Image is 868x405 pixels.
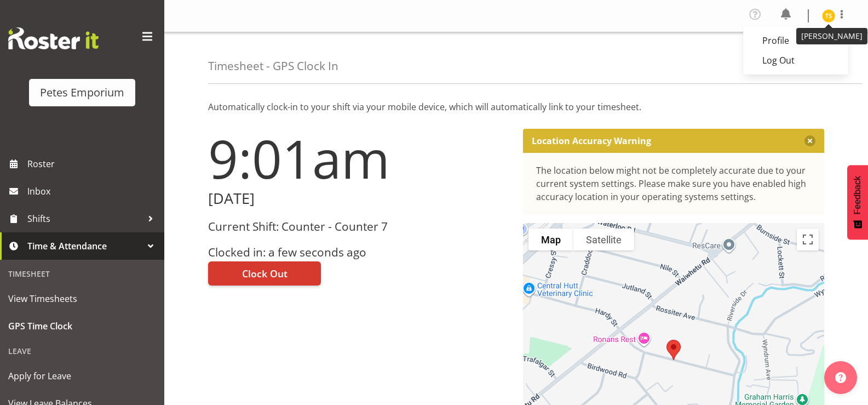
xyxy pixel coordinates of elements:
[208,261,321,286] button: Clock Out
[208,100,824,113] p: Automatically clock-in to your shift via your mobile device, which will automatically link to you...
[532,135,651,146] p: Location Accuracy Warning
[8,290,156,307] span: View Timesheets
[743,31,848,50] a: Profile
[3,263,162,285] div: Timesheet
[208,220,510,233] h3: Current Shift: Counter - Counter 7
[3,285,162,312] a: View Timesheets
[536,164,812,203] div: The location below might not be completely accurate due to your current system settings. Please m...
[804,135,815,146] button: Close message
[242,266,288,281] span: Clock Out
[573,229,634,250] button: Show satellite imagery
[8,318,156,334] span: GPS Time Clock
[8,27,99,49] img: Rosterit website logo
[3,312,162,340] a: GPS Time Clock
[8,368,156,384] span: Apply for Leave
[853,176,863,214] span: Feedback
[27,238,142,254] span: Time & Attendance
[528,229,573,250] button: Show street map
[847,165,868,239] button: Feedback - Show survey
[208,190,510,207] h2: [DATE]
[208,60,338,72] h4: Timesheet - GPS Clock In
[797,229,819,250] button: Toggle fullscreen view
[822,9,835,22] img: tamara-straker11292.jpg
[27,156,159,172] span: Roster
[3,362,162,390] a: Apply for Leave
[208,246,510,259] h3: Clocked in: a few seconds ago
[208,129,510,188] h1: 9:01am
[27,210,142,227] span: Shifts
[835,372,846,383] img: help-xxl-2.png
[743,50,848,70] a: Log Out
[3,340,162,362] div: Leave
[40,84,124,101] div: Petes Emporium
[27,183,159,199] span: Inbox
